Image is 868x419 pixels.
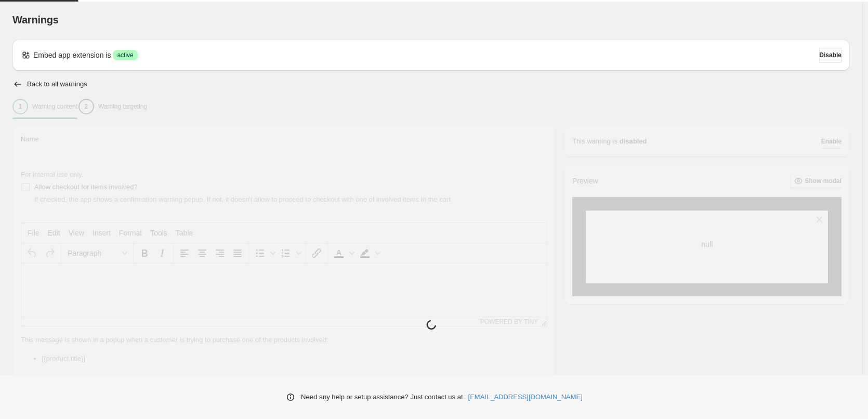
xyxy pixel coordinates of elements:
[12,14,59,25] span: Warnings
[117,51,133,59] span: active
[819,48,841,62] button: Disable
[468,392,583,402] a: [EMAIL_ADDRESS][DOMAIN_NAME]
[819,51,841,59] span: Disable
[33,50,111,60] p: Embed app extension is
[27,80,87,88] h2: Back to all warnings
